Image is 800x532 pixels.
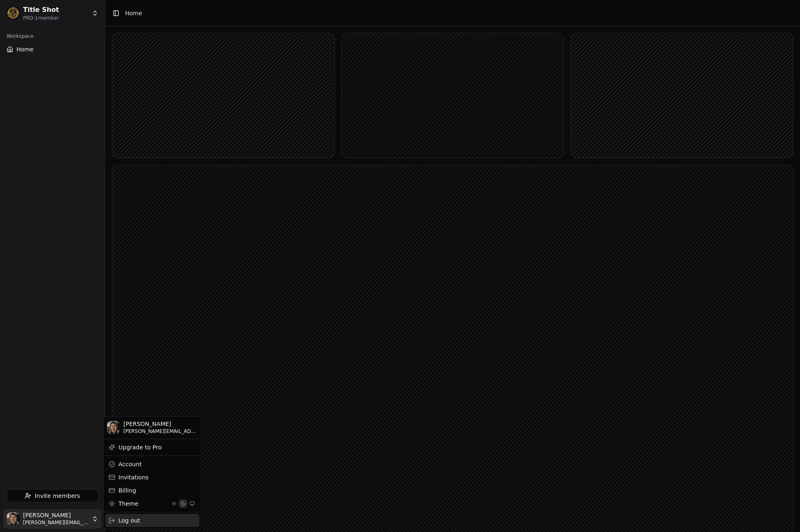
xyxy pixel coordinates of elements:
span: [PERSON_NAME][EMAIL_ADDRESS][DOMAIN_NAME] [123,428,198,435]
div: Billing [105,484,199,497]
span: [PERSON_NAME] [123,421,198,428]
button: Utiliser les préférences système [188,500,196,508]
button: Activer le mode clair [170,500,178,508]
span: Theme [118,500,167,508]
div: Upgrade to Pro [105,441,199,454]
div: Invitations [105,471,199,484]
button: Activer le mode sombre [179,500,187,508]
div: Account [105,458,199,471]
img: Jonathan Beurel [107,421,120,434]
div: Log out [105,514,199,527]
